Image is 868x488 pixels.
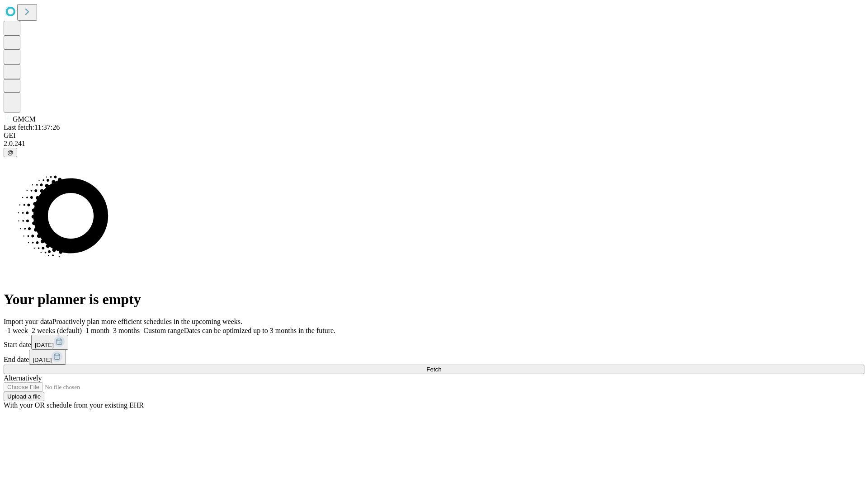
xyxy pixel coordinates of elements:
[4,318,52,325] span: Import your data
[4,291,864,308] h1: Your planner is empty
[113,327,140,334] span: 3 months
[31,335,68,350] button: [DATE]
[4,374,42,382] span: Alternatively
[4,148,17,157] button: @
[4,365,864,374] button: Fetch
[4,392,44,401] button: Upload a file
[4,131,864,140] div: GEI
[4,123,60,131] span: Last fetch: 11:37:26
[7,149,14,156] span: @
[4,401,144,409] span: With your OR schedule from your existing EHR
[52,318,242,325] span: Proactively plan more efficient schedules in the upcoming weeks.
[29,350,66,365] button: [DATE]
[4,335,864,350] div: Start date
[4,350,864,365] div: End date
[184,327,335,334] span: Dates can be optimized up to 3 months in the future.
[426,366,441,373] span: Fetch
[33,357,52,363] span: [DATE]
[7,327,28,334] span: 1 week
[143,327,184,334] span: Custom range
[4,140,864,148] div: 2.0.241
[13,115,36,123] span: GMCM
[32,327,82,334] span: 2 weeks (default)
[85,327,109,334] span: 1 month
[35,342,54,348] span: [DATE]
